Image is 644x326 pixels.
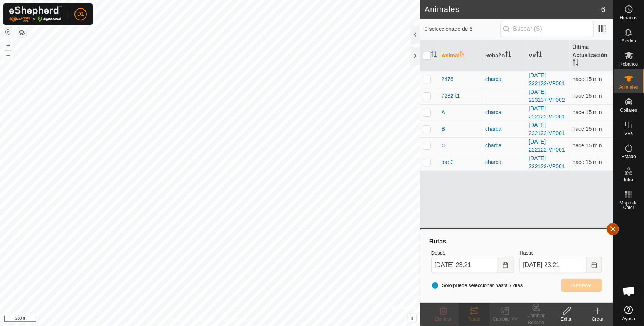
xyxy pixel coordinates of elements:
[573,76,602,82] span: 29 sept 2025, 23:07
[77,10,84,18] span: D1
[622,316,636,321] span: Ayuda
[614,302,644,324] a: Ayuda
[520,249,602,257] label: Hasta
[582,316,613,323] div: Crear
[622,154,636,159] span: Estado
[573,61,579,67] p-sorticon: Activar para ordenar
[570,40,613,71] th: Última Actualización
[620,108,637,113] span: Collares
[3,51,13,60] button: –
[224,316,250,323] a: Contáctenos
[529,89,565,103] a: [DATE] 223137-VP002
[485,158,523,166] div: charca
[442,92,460,100] span: 7282-t1
[573,159,602,165] span: 29 sept 2025, 23:07
[571,282,592,289] span: Generar
[573,109,602,115] span: 29 sept 2025, 23:07
[505,52,511,59] p-sorticon: Activar para ordenar
[529,155,565,169] a: [DATE] 222122-VP001
[460,52,466,59] p-sorticon: Activar para ordenar
[442,125,445,133] span: B
[624,131,633,136] span: VVs
[485,108,523,117] div: charca
[529,72,565,86] a: [DATE] 222122-VP001
[459,316,490,323] div: Rutas
[624,177,633,182] span: Infra
[619,62,638,66] span: Rebaños
[573,126,602,132] span: 29 sept 2025, 23:07
[435,316,452,322] span: Eliminar
[601,3,605,15] span: 6
[425,25,501,33] span: 0 seleccionado de 6
[482,40,526,71] th: Rebaño
[431,52,437,59] p-sorticon: Activar para ordenar
[485,75,523,83] div: charca
[620,15,637,20] span: Horarios
[536,52,542,59] p-sorticon: Activar para ordenar
[501,21,594,37] input: Buscar (S)
[425,5,601,14] h2: Animales
[3,28,13,37] button: Restablecer Mapa
[490,316,521,323] div: Cambiar VV
[408,314,416,323] button: i
[17,28,26,37] button: Capas del Mapa
[521,312,551,326] div: Cambiar Rebaño
[411,315,413,321] span: i
[573,93,602,99] span: 29 sept 2025, 23:07
[587,257,602,273] button: Choose Date
[619,85,638,90] span: Animales
[622,39,636,43] span: Alertas
[438,40,482,71] th: Animal
[561,279,602,292] button: Generar
[485,142,523,150] div: charca
[9,6,62,22] img: Logo Gallagher
[573,142,602,149] span: 29 sept 2025, 23:07
[617,280,641,303] div: Chat abierto
[428,237,605,246] div: Rutas
[3,41,13,50] button: +
[529,139,565,153] a: [DATE] 222122-VP001
[442,158,454,166] span: toro2
[529,122,565,136] a: [DATE] 222122-VP001
[442,75,453,83] span: 2478
[498,257,514,273] button: Choose Date
[615,201,642,210] span: Mapa de Calor
[431,282,523,289] span: Solo puede seleccionar hasta 7 días
[551,316,582,323] div: Editar
[431,249,514,257] label: Desde
[485,92,523,100] div: -
[526,40,570,71] th: VV
[485,125,523,133] div: charca
[529,105,565,120] a: [DATE] 222122-VP001
[442,108,445,117] span: A
[442,142,445,150] span: C
[170,316,214,323] a: Política de Privacidad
